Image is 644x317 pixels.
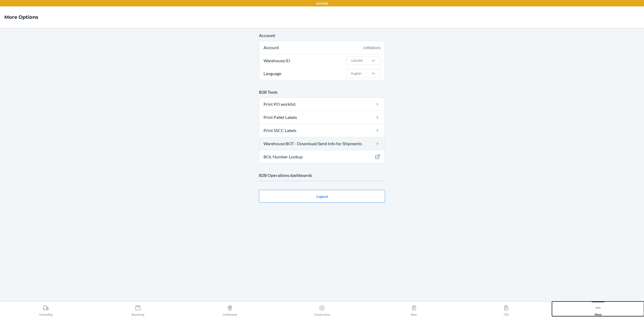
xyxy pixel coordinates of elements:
[259,32,385,39] p: Account
[351,58,363,63] div: LAX1RS
[368,301,460,316] button: New
[595,303,602,316] div: More
[259,124,385,137] a: Print SSCC Labels
[131,303,144,316] div: Receiving
[259,172,385,178] p: B2B Operations dashboards
[259,137,385,150] a: Warehouse BOT - Download/Send Info for Shipments
[259,41,385,54] div: Account
[259,89,385,95] p: B2B Tools
[184,301,276,316] button: Outbounds
[351,71,361,76] div: English
[259,150,385,163] a: BOL Number Lookup
[4,14,38,21] h4: More Options
[259,111,385,124] a: Print Pallet Labels
[263,67,282,80] span: Language
[263,54,291,67] span: Warehouse ID
[39,303,53,316] div: Unloading
[276,301,368,316] button: Create Issue
[363,44,380,51] div: cvillatoro
[411,303,417,316] div: New
[503,303,509,316] div: Old
[552,301,644,316] button: More
[460,301,552,316] button: Old
[92,301,184,316] button: Receiving
[259,190,385,203] button: Logout
[316,1,328,6] p: LAX1RS
[223,303,237,316] div: Outbounds
[314,303,330,316] div: Create Issue
[259,98,385,111] a: Print PO worklist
